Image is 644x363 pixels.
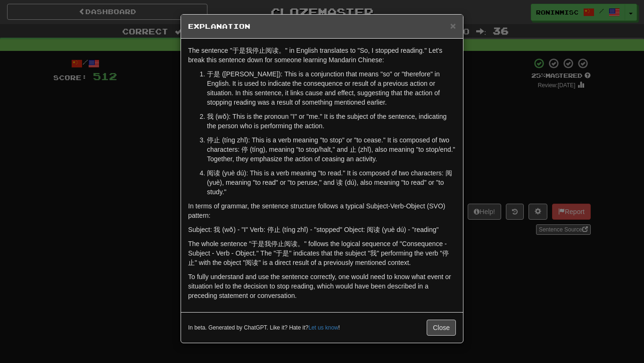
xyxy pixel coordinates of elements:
[427,320,456,336] button: Close
[188,324,340,332] small: In beta. Generated by ChatGPT. Like it? Hate it? !
[188,22,456,31] h5: Explanation
[308,324,338,331] a: Let us know
[188,201,456,220] p: In terms of grammar, the sentence structure follows a typical Subject-Verb-Object (SVO) pattern:
[450,20,456,31] span: ×
[450,21,456,31] button: Close
[207,168,456,197] p: 阅读 (yuè dú): This is a verb meaning "to read." It is composed of two characters: 阅 (yuè), meaning...
[188,272,456,300] p: To fully understand and use the sentence correctly, one would need to know what event or situatio...
[188,225,456,234] p: Subject: 我 (wǒ) - "I" Verb: 停止 (tíng zhǐ) - "stopped" Object: 阅读 (yuè dú) - "reading"
[188,46,456,65] p: The sentence "于是我停止阅读。" in English translates to "So, I stopped reading." Let's break this senten...
[188,239,456,267] p: The whole sentence "于是我停止阅读。" follows the logical sequence of "Consequence - Subject - Verb - Obj...
[207,112,456,131] p: 我 (wǒ): This is the pronoun "I" or "me." It is the subject of the sentence, indicating the person...
[207,69,456,107] p: 于是 ([PERSON_NAME]): This is a conjunction that means "so" or "therefore" in English. It is used t...
[207,135,456,164] p: 停止 (tíng zhǐ): This is a verb meaning "to stop" or "to cease." It is composed of two characters: ...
